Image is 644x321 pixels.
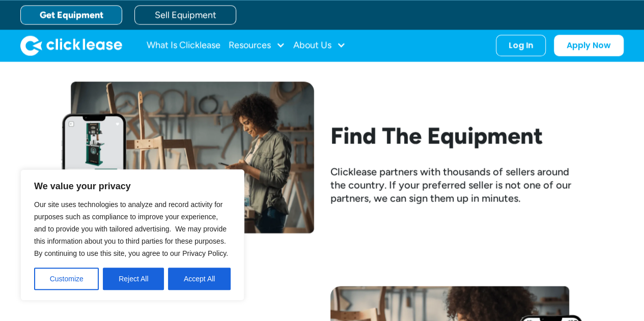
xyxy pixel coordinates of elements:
a: home [20,35,122,55]
img: Clicklease logo [20,35,122,55]
img: Woman looking at her phone while standing beside her workbench with half assembled chair [62,81,314,245]
div: About Us [293,35,346,55]
button: Customize [34,268,99,290]
a: Get Equipment [20,5,122,24]
h2: Find The Equipment [330,122,583,149]
a: Apply Now [554,35,624,56]
button: Reject All [103,268,164,290]
a: Sell Equipment [134,5,236,24]
div: We value your privacy [20,169,244,301]
div: Clicklease partners with thousands of sellers around the country. If your preferred seller is not... [330,165,583,205]
p: We value your privacy [34,180,231,192]
div: Log In [509,40,533,50]
button: Accept All [168,268,231,290]
span: Our site uses technologies to analyze and record activity for purposes such as compliance to impr... [34,200,228,257]
div: Resources [229,35,285,55]
a: What Is Clicklease [147,35,220,55]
